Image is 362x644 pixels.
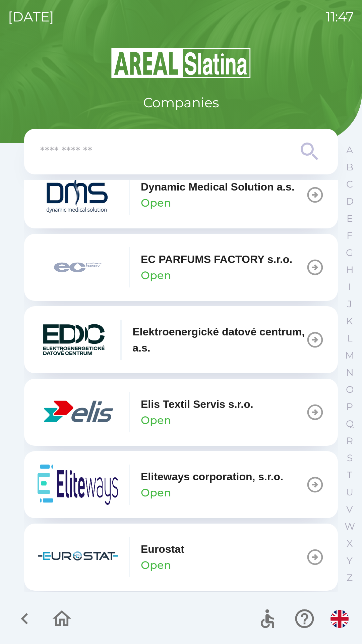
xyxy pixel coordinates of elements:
p: C [346,178,353,190]
button: L [341,330,358,347]
p: Open [141,195,171,211]
button: P [341,398,358,415]
p: N [346,367,354,378]
p: T [347,469,352,481]
p: V [346,503,353,515]
p: Elektroenergické datové centrum, a.s. [132,324,306,356]
button: H [341,261,358,278]
button: W [341,518,358,535]
p: W [345,521,355,532]
img: c38f7cb8-502d-4623-8224-c607fdd833bf.png [38,175,118,215]
img: d6e089ba-b3bf-4d0d-8b19-bc9c6ff21faa.png [38,392,118,432]
button: Z [341,569,358,586]
p: Z [347,572,353,584]
button: Elis Textil Servis s.r.o.Open [24,379,338,446]
button: I [341,278,358,296]
p: S [347,452,353,464]
img: ff4fec9d-14e6-44f6-aa57-3d500f1b32e5.png [38,247,118,287]
p: K [346,315,353,327]
p: Open [141,412,171,428]
button: N [341,364,358,381]
img: a15ec88a-ca8a-4a5a-ae8c-887e8aa56ea2.png [38,320,110,360]
img: 45bc38d1-bb57-4fa3-88e0-fab4987d9a19.png [38,537,118,577]
button: X [341,535,358,552]
button: E [341,210,358,227]
button: Y [341,552,358,569]
p: H [346,264,354,276]
p: Open [141,557,171,573]
p: Y [347,555,353,567]
button: O [341,381,358,398]
p: D [346,196,354,207]
p: Companies [143,93,219,113]
p: G [346,247,353,259]
p: Open [141,267,171,283]
p: [DATE] [8,7,54,27]
p: Open [141,485,171,501]
button: G [341,244,358,261]
p: Eliteways corporation, s.r.o. [141,469,283,485]
p: Dynamic Medical Solution a.s. [141,179,295,195]
p: U [346,486,353,498]
p: M [345,350,354,361]
button: A [341,142,358,159]
button: T [341,467,358,484]
button: Dynamic Medical Solution a.s.Open [24,161,338,228]
button: R [341,432,358,449]
p: Eurostat [141,541,184,557]
p: Q [346,418,354,430]
p: J [347,298,352,310]
p: Elis Textil Servis s.r.o. [141,396,253,412]
button: Eliteways corporation, s.r.o.Open [24,451,338,518]
p: B [346,161,353,173]
button: EurostatOpen [24,524,338,591]
button: K [341,313,358,330]
button: U [341,484,358,501]
button: J [341,296,358,313]
button: B [341,159,358,176]
p: A [346,144,353,156]
p: I [348,281,351,293]
button: C [341,176,358,193]
p: L [347,332,352,344]
button: M [341,347,358,364]
p: P [346,401,353,413]
button: S [341,449,358,467]
button: V [341,501,358,518]
button: EC PARFUMS FACTORY s.r.o.Open [24,234,338,301]
p: F [347,230,353,241]
img: fb646cb0-fe6b-40c1-9c4b-3980639a5307.png [38,465,118,505]
p: O [346,384,354,395]
p: E [347,213,353,224]
p: EC PARFUMS FACTORY s.r.o. [141,251,292,267]
p: 11:47 [326,7,354,27]
p: X [347,538,353,549]
button: Q [341,415,358,432]
button: Elektroenergické datové centrum, a.s. [24,306,338,373]
img: Logo [24,47,338,79]
img: en flag [330,610,349,628]
p: R [346,435,353,447]
button: D [341,193,358,210]
button: F [341,227,358,244]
